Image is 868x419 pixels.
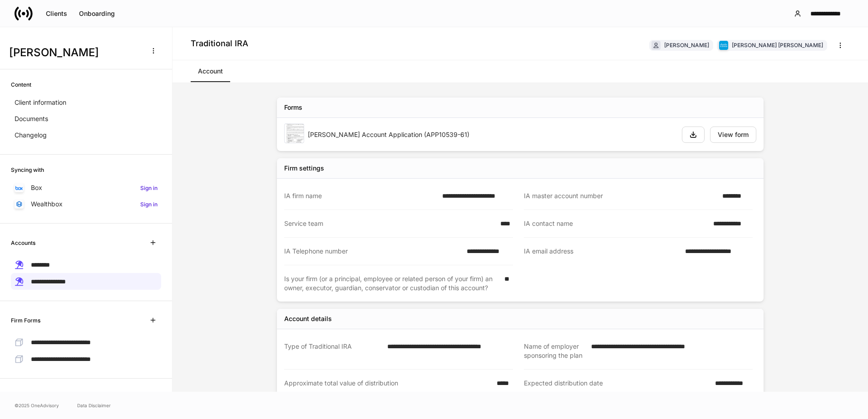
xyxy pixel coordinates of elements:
[79,10,115,17] div: Onboarding
[191,60,230,82] a: Account
[11,316,40,325] h6: Firm Forms
[284,274,499,292] div: Is your firm (or a principal, employee or related person of your firm) an owner, executor, guardi...
[524,247,680,256] div: IA email address
[140,200,158,209] h6: Sign in
[11,111,161,127] a: Documents
[732,41,823,49] div: [PERSON_NAME] [PERSON_NAME]
[524,379,710,388] div: Expected distribution date
[140,184,158,192] h6: Sign in
[31,200,63,209] p: Wealthbox
[46,10,67,17] div: Clients
[284,342,382,360] div: Type of Traditional IRA
[77,402,111,409] a: Data Disclaimer
[524,342,586,360] div: Name of employer sponsoring the plan
[11,166,44,174] h6: Syncing with
[308,130,675,139] div: [PERSON_NAME] Account Application (APP10539-61)
[11,127,161,143] a: Changelog
[524,191,717,200] div: IA master account number
[284,219,495,228] div: Service team
[11,94,161,111] a: Client information
[11,239,35,247] h6: Accounts
[524,219,708,228] div: IA contact name
[11,196,161,212] a: WealthboxSign in
[718,132,749,138] div: View form
[15,186,23,190] img: oYqM9ojoZLfzCHUefNbBcWHcyDPbQKagtYciMC8pFl3iZXy3dU33Uwy+706y+0q2uJ1ghNQf2OIHrSh50tUd9HaB5oMc62p0G...
[31,183,42,192] p: Box
[73,6,121,21] button: Onboarding
[284,314,332,323] div: Account details
[9,45,140,60] h3: [PERSON_NAME]
[284,103,302,112] div: Forms
[15,98,66,107] p: Client information
[191,38,248,49] h4: Traditional IRA
[284,379,491,388] div: Approximate total value of distribution
[15,114,48,123] p: Documents
[664,41,709,49] div: [PERSON_NAME]
[11,180,161,196] a: BoxSign in
[11,80,31,89] h6: Content
[40,6,73,21] button: Clients
[284,247,461,256] div: IA Telephone number
[284,191,437,200] div: IA firm name
[710,127,756,143] button: View form
[284,164,324,173] div: Firm settings
[719,41,728,50] img: charles-schwab-BFYFdbvS.png
[15,131,47,140] p: Changelog
[15,402,59,409] span: © 2025 OneAdvisory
